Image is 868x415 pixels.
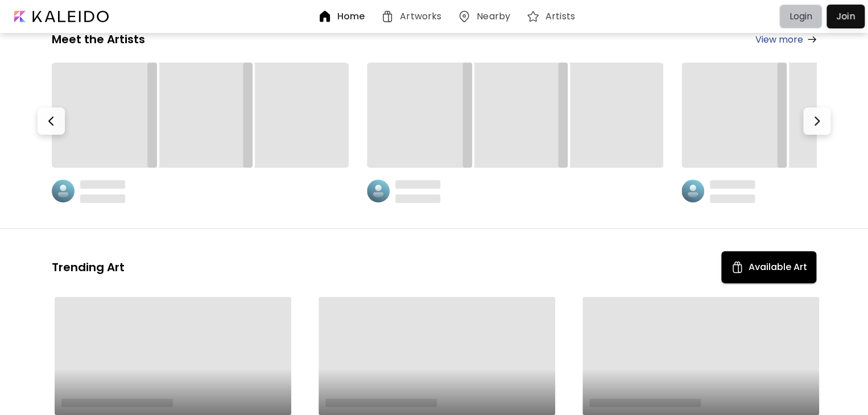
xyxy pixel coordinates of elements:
[381,10,446,23] a: Artworks
[826,5,865,28] a: Join
[337,12,365,21] h6: Home
[808,36,816,43] img: arrow-right
[755,32,816,47] a: View more
[457,10,515,23] a: Nearby
[730,260,744,274] img: Available Art
[779,5,826,28] a: Login
[545,12,575,21] h6: Artists
[52,260,125,275] h5: Trending Art
[52,32,145,47] h5: Meet the Artists
[38,107,65,135] button: Prev-button
[789,10,812,23] p: Login
[477,12,510,21] h6: Nearby
[810,114,824,128] img: Next-button
[44,114,58,128] img: Prev-button
[526,10,580,23] a: Artists
[400,12,441,21] h6: Artworks
[749,260,807,274] h5: Available Art
[803,107,830,135] button: Next-button
[721,251,816,283] button: Available ArtAvailable Art
[779,5,822,28] button: Login
[318,10,369,23] a: Home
